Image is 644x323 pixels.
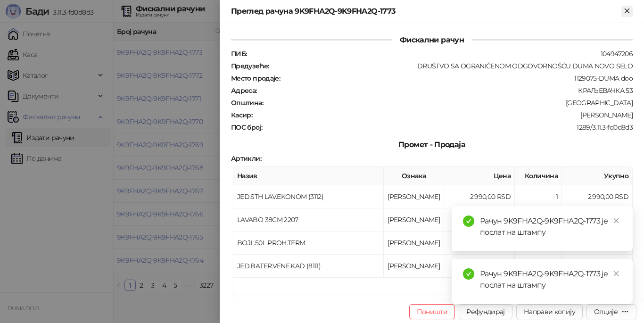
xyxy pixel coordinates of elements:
[233,232,384,255] td: BOJL.50L PROH.TERM
[384,167,444,185] th: Ознака
[515,167,562,185] th: Количина
[231,99,263,107] strong: Општина :
[253,111,634,119] div: [PERSON_NAME]
[231,86,257,95] strong: Адреса :
[562,185,633,208] td: 2.990,00 RSD
[409,304,455,319] button: Поништи
[459,304,512,319] button: Рефундирај
[516,304,583,319] button: Направи копију
[621,6,633,17] button: Close
[562,167,633,185] th: Укупно
[384,232,444,255] td: [PERSON_NAME]
[444,167,515,185] th: Цена
[384,208,444,232] td: [PERSON_NAME]
[515,185,562,208] td: 1
[263,123,634,132] div: 1289/3.11.3-fd0d8d3
[463,268,474,280] span: check-circle
[270,62,634,70] div: DRUŠTVO SA OGRANIČENOM ODGOVORNOŠĆU DUMA NOVO SELO
[258,86,634,95] div: КРАЉЕВАЧКА 53
[231,62,269,70] strong: Предузеће :
[391,140,473,149] span: Промет - Продаја
[480,268,621,291] div: Рачун 9K9FHA2Q-9K9FHA2Q-1773 је послат на штампу
[611,215,621,226] a: Close
[586,304,636,319] button: Опције
[233,167,384,185] th: Назив
[248,50,634,58] div: 104947206
[444,232,515,255] td: 19.590,00 RSD
[444,208,515,232] td: 2.990,00 RSD
[281,74,634,83] div: 1129075-DUMA doo
[231,50,247,58] strong: ПИБ :
[444,255,515,278] td: 4.890,00 RSD
[233,208,384,232] td: LAVABO 38CM 2207
[594,307,618,316] div: Опције
[231,154,261,163] strong: Артикли :
[611,268,621,279] a: Close
[231,123,262,132] strong: ПОС број :
[231,111,252,119] strong: Касир :
[392,35,471,44] span: Фискални рачун
[480,215,621,238] div: Рачун 9K9FHA2Q-9K9FHA2Q-1773 је послат на штампу
[524,307,575,316] span: Направи копију
[463,215,474,227] span: check-circle
[264,99,634,107] div: [GEOGRAPHIC_DATA]
[613,270,619,277] span: close
[233,185,384,208] td: JED.STH LAV.EKONOM (3112)
[231,6,621,17] div: Преглед рачуна 9K9FHA2Q-9K9FHA2Q-1773
[233,255,384,278] td: JED.BATER.VENE.KAD (8111)
[444,185,515,208] td: 2.990,00 RSD
[613,217,619,224] span: close
[384,185,444,208] td: [PERSON_NAME]
[231,74,280,83] strong: Место продаје :
[384,255,444,278] td: [PERSON_NAME]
